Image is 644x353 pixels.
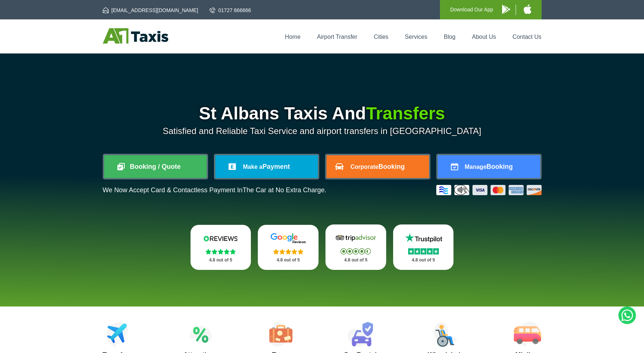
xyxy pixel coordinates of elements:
span: Make a [243,164,262,170]
p: 4.8 out of 5 [401,256,446,265]
img: Car Rental [347,322,373,347]
span: Corporate [350,164,378,170]
p: 4.8 out of 5 [334,256,378,265]
a: Cities [374,34,388,40]
a: About Us [472,34,496,40]
img: Stars [340,248,371,254]
img: Wheelchair [434,322,457,347]
p: We Now Accept Card & Contactless Payment In [103,186,327,194]
img: Tripadvisor [334,233,378,244]
a: Services [405,34,427,40]
span: Manage [465,164,487,170]
h1: St Albans Taxis And [103,105,542,122]
p: 4.8 out of 5 [266,256,310,265]
img: Stars [206,249,236,254]
img: Airport Transfers [106,322,129,347]
img: A1 Taxis Android App [502,5,510,14]
img: Minibus [514,322,541,347]
a: Blog [444,34,455,40]
a: ManageBooking [438,155,540,178]
a: Booking / Quote [104,155,207,178]
a: CorporateBooking [327,155,429,178]
img: Tours [269,322,293,347]
img: Stars [273,249,304,254]
p: 4.8 out of 5 [199,256,243,265]
img: Credit And Debit Cards [436,185,542,195]
span: Transfers [366,104,445,123]
a: [EMAIL_ADDRESS][DOMAIN_NAME] [103,7,198,14]
a: Trustpilot Stars 4.8 out of 5 [393,224,454,270]
img: A1 Taxis iPhone App [524,4,531,14]
a: Google Stars 4.8 out of 5 [258,225,319,270]
img: Attractions [189,322,212,347]
a: Make aPayment [215,155,318,178]
img: Google [266,233,310,244]
a: Reviews.io Stars 4.8 out of 5 [191,225,251,270]
img: Trustpilot [402,233,445,244]
p: Satisfied and Reliable Taxi Service and airport transfers in [GEOGRAPHIC_DATA] [103,126,542,136]
img: Reviews.io [199,233,242,244]
img: A1 Taxis St Albans LTD [103,28,168,44]
p: Download Our App [450,5,493,14]
span: The Car at No Extra Charge. [242,186,326,194]
img: Stars [408,248,439,254]
a: Contact Us [512,34,541,40]
a: Home [285,34,301,40]
a: 01727 866666 [210,7,251,14]
a: Airport Transfer [317,34,357,40]
a: Tripadvisor Stars 4.8 out of 5 [325,224,386,270]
